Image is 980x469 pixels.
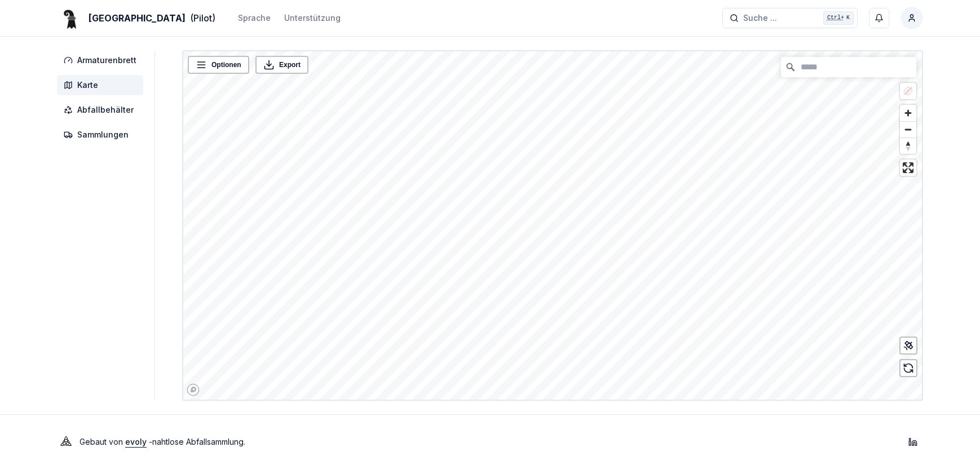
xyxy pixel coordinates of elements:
button: Zoom in [900,105,916,121]
span: [GEOGRAPHIC_DATA] [89,11,186,25]
span: Sammlungen [77,129,129,140]
span: Armaturenbrett [77,55,136,66]
button: Enter fullscreen [900,160,916,176]
span: Karte [77,79,98,91]
button: Location not available [900,83,916,99]
span: Abfallbehälter [77,104,134,116]
img: Evoly Logo [57,433,75,451]
div: Sprache [238,12,271,24]
span: Suche ... [743,12,777,24]
button: Sprache [238,11,271,25]
input: Suche [781,57,916,77]
span: Export [279,59,301,70]
a: Unterstützung [284,11,341,25]
canvas: Map [183,51,926,402]
a: Abfallbehälter [57,100,148,120]
span: Reset bearing to north [900,138,916,154]
button: Zoom out [900,121,916,138]
span: Zoom out [900,122,916,138]
a: evoly [125,437,147,446]
button: Reset bearing to north [900,138,916,154]
img: Basel Logo [57,5,84,32]
button: Suche ...Ctrl+K [722,8,858,28]
p: Gebaut von - nahtlose Abfallsammlung . [80,434,245,450]
a: [GEOGRAPHIC_DATA](Pilot) [57,11,215,25]
a: Karte [57,75,148,95]
span: (Pilot) [190,11,215,25]
a: Armaturenbrett [57,50,148,70]
span: Optionen [211,59,241,70]
a: Mapbox logo [187,383,200,396]
a: Sammlungen [57,125,148,145]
